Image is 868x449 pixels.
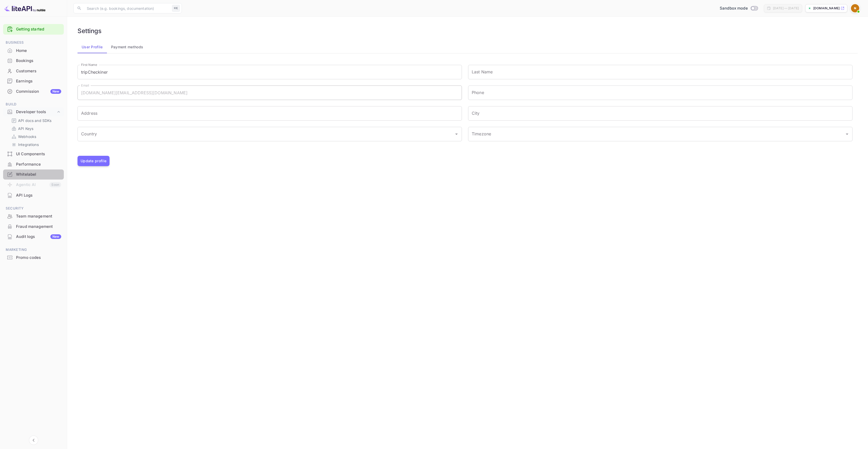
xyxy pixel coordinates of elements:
a: Performance [3,159,64,169]
a: Customers [3,66,64,76]
div: [DATE] — [DATE] [773,6,799,11]
input: Search (e.g. bookings, documentation) [84,3,170,13]
a: Audit logsNew [3,232,64,241]
span: Marketing [3,247,64,253]
div: Switch to Production mode [718,5,760,11]
div: Developer tools [16,109,56,115]
p: API Keys [18,126,33,131]
a: Home [3,46,64,55]
a: Webhooks [11,134,60,139]
input: Country [80,129,452,139]
input: Address [78,106,462,121]
a: API Keys [11,126,60,131]
div: Bookings [16,58,61,64]
button: Open [453,130,460,138]
div: API Keys [9,125,62,132]
span: Security [3,206,64,211]
a: UI Components [3,149,64,159]
div: Whitelabel [3,169,64,180]
div: Performance [3,159,64,169]
div: Fraud management [3,222,64,232]
input: City [468,106,853,121]
div: New [50,234,61,239]
div: New [50,89,61,94]
div: Home [16,48,61,54]
div: Customers [16,68,61,74]
div: Webhooks [9,133,62,140]
div: Promo codes [16,255,61,261]
label: First Name [81,63,97,67]
a: CommissionNew [3,87,64,96]
a: Fraud management [3,222,64,231]
button: Open [843,130,851,138]
a: API Logs [3,190,64,200]
div: Audit logs [16,234,61,240]
span: Business [3,40,64,45]
div: UI Components [16,151,61,157]
div: API Logs [16,192,61,198]
button: Update profile [78,156,110,166]
input: First Name [78,65,462,79]
div: Earnings [16,78,61,84]
div: Commission [16,89,61,95]
button: User Profile [78,41,107,53]
div: Team management [3,211,64,221]
button: Payment methods [107,41,148,53]
label: Email [81,83,89,88]
img: LiteAPI logo [4,4,45,12]
span: Sandbox mode [720,5,748,11]
p: Webhooks [18,134,36,139]
div: Earnings [3,76,64,86]
button: Collapse navigation [29,436,38,445]
div: API docs and SDKs [9,117,62,124]
input: Last Name [468,65,853,79]
div: Bookings [3,56,64,66]
span: Build [3,102,64,107]
div: Audit logsNew [3,232,64,242]
a: Bookings [3,56,64,65]
img: NomadKick [851,4,859,12]
a: Promo codes [3,253,64,262]
p: API docs and SDKs [18,118,52,123]
a: API docs and SDKs [11,118,60,123]
input: Email [78,86,462,100]
a: Team management [3,211,64,221]
a: Earnings [3,76,64,86]
a: Getting started [16,26,61,32]
div: UI Components [3,149,64,159]
div: Fraud management [16,224,61,230]
div: CommissionNew [3,87,64,97]
div: Integrations [9,141,62,148]
div: Getting started [3,24,64,35]
div: Developer tools [3,107,64,117]
a: Integrations [11,142,60,147]
p: [DOMAIN_NAME] [813,6,840,11]
p: Integrations [18,142,39,147]
div: ⌘K [172,5,180,12]
div: Whitelabel [16,172,61,177]
div: account-settings tabs [78,41,858,53]
input: phone [468,86,853,100]
div: Performance [16,161,61,167]
div: Home [3,46,64,56]
a: Whitelabel [3,169,64,179]
h6: Settings [78,27,102,35]
div: Team management [16,213,61,219]
div: Customers [3,66,64,76]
